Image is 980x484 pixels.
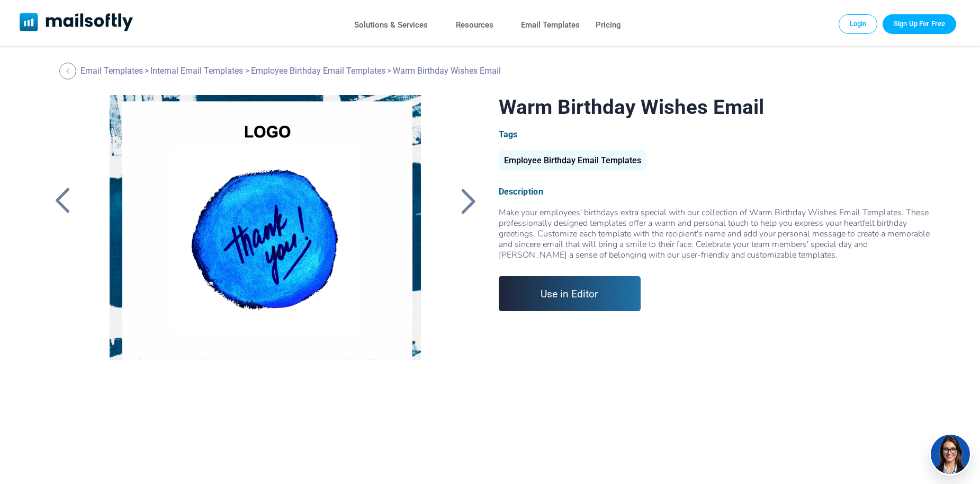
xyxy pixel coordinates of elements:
[49,187,76,215] a: Back
[499,207,931,260] div: Make your employees' birthdays extra special with our collection of Warm Birthday Wishes Email Te...
[354,17,428,33] a: Solutions & Services
[59,63,79,80] a: Back
[499,160,646,164] a: Employee Birthday Email Templates
[150,66,243,76] a: Internal Email Templates
[92,95,438,360] a: Warm Birthday Wishes Email
[499,150,646,171] div: Employee Birthday Email Templates
[80,66,143,76] a: Email Templates
[499,129,931,139] div: Tags
[20,13,133,33] a: Mailsoftly
[839,14,878,33] a: Login
[596,17,621,33] a: Pricing
[499,276,641,311] a: Use in Editor
[499,95,931,119] h1: Warm Birthday Wishes Email
[521,17,580,33] a: Email Templates
[456,17,493,33] a: Resources
[883,14,956,33] a: Trial
[499,187,931,197] div: Description
[251,66,385,76] a: Employee Birthday Email Templates
[455,187,481,215] a: Back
